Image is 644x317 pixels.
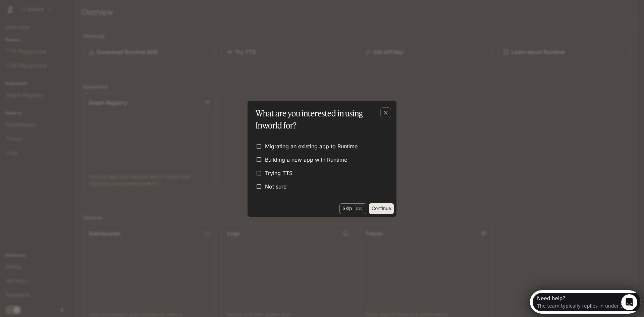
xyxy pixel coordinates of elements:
span: Trying TTS [265,169,292,177]
p: What are you interested in using Inworld for? [256,107,386,131]
button: Continue [369,203,394,214]
div: Need help? [7,6,96,11]
span: Migrating an existing app to Runtime [265,142,358,150]
div: The team typically replies in under 3h [7,11,96,18]
span: Not sure [265,182,286,191]
button: SkipEsc [339,203,366,214]
div: Open Intercom Messenger [3,3,116,21]
iframe: Intercom live chat [621,294,637,310]
p: Esc [355,205,363,212]
span: Building a new app with Runtime [265,156,347,164]
iframe: Intercom live chat discovery launcher [530,290,641,314]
